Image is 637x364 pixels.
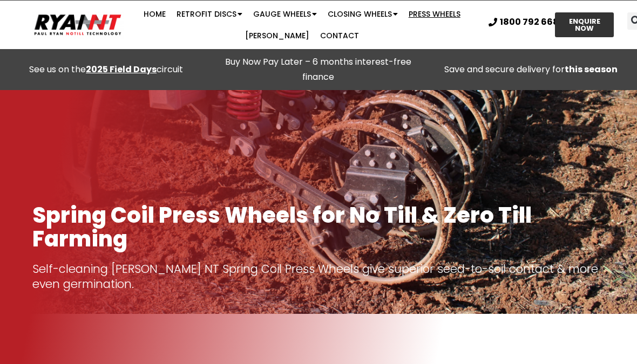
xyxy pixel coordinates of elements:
strong: this season [565,63,618,75]
a: 1800 792 668 [489,18,559,26]
a: Gauge Wheels [248,3,322,25]
img: Ryan NT logo [32,11,124,39]
a: Retrofit Discs [171,3,248,25]
p: Save and secure delivery for [430,62,632,77]
span: ENQUIRE NOW [565,18,604,32]
a: Closing Wheels [322,3,403,25]
a: Home [138,3,171,25]
h1: Spring Coil Press Wheels for No Till & Zero Till Farming [32,203,605,251]
a: ENQUIRE NOW [555,12,614,37]
a: [PERSON_NAME] [240,25,315,46]
a: Contact [315,25,364,46]
nav: Menu [124,3,480,46]
div: See us on the circuit [5,62,207,77]
p: Self-cleaning [PERSON_NAME] NT Spring Coil Press Wheels give superior seed-to-soil contact & more... [32,262,605,292]
p: Buy Now Pay Later – 6 months interest-free finance [218,54,419,85]
span: 1800 792 668 [500,18,559,26]
a: Press Wheels [403,3,466,25]
a: 2025 Field Days [86,63,157,75]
